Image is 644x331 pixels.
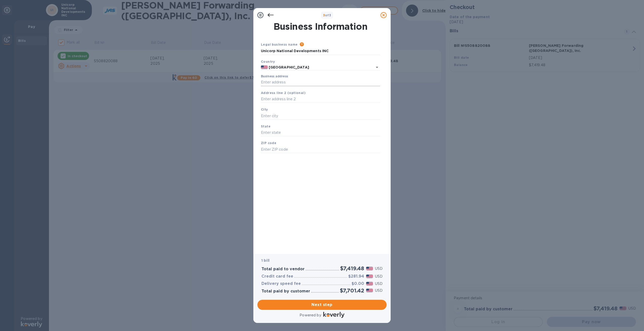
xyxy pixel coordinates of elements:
input: Select country [268,64,366,71]
span: 3 [323,13,325,17]
b: ZIP code [261,141,276,145]
button: Open [373,64,381,71]
input: Enter ZIP code [261,146,380,153]
b: of 3 [323,13,331,17]
p: USD [375,288,383,293]
h3: Delivery speed fee [261,281,301,286]
h3: Total paid to vendor [261,267,305,272]
p: USD [375,266,383,271]
img: USD [366,289,373,292]
h2: $7,419.48 [340,265,364,272]
h3: $281.94 [348,274,364,279]
h2: $7,701.42 [340,287,364,294]
b: Legal business name [261,43,298,46]
span: Next step [261,302,383,308]
img: USD [366,267,373,270]
b: City [261,108,268,111]
input: Enter state [261,129,380,137]
p: Powered by [300,313,321,318]
img: US [261,65,268,69]
p: USD [375,274,383,279]
input: Enter address line 2 [261,95,380,103]
b: 1 bill [261,258,270,262]
input: Enter address [261,79,380,86]
button: Next step [257,300,387,310]
label: Business address [261,75,288,78]
b: Country [261,60,275,63]
img: USD [366,275,373,278]
p: USD [375,281,383,286]
h3: Total paid by customer [261,289,310,294]
h3: Credit card fee [261,274,293,279]
input: Enter city [261,112,380,120]
img: Logo [323,312,344,318]
b: Address line 2 (optional) [261,91,306,95]
h1: Business Information [260,21,381,32]
img: USD [366,282,373,285]
h3: $0.00 [352,281,364,286]
input: Enter legal business name [261,47,380,55]
b: State [261,124,271,128]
